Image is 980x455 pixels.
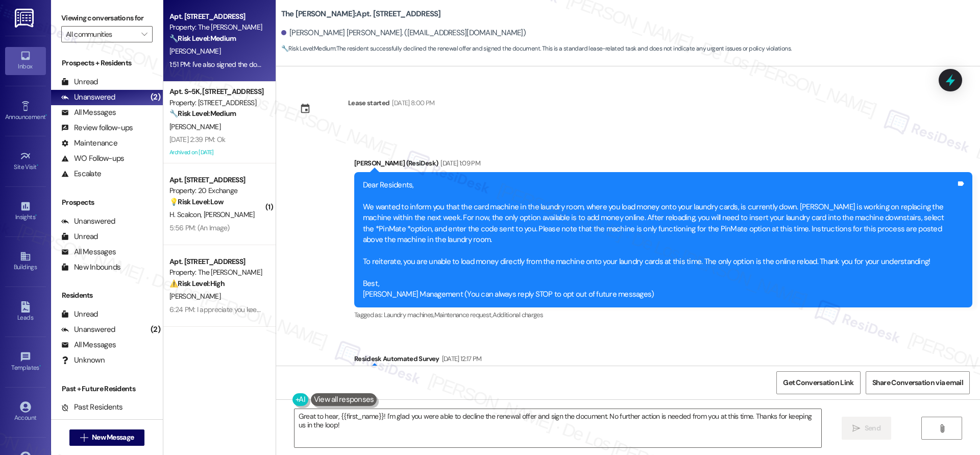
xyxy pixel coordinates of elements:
div: Maintenance [61,138,117,149]
a: Leads [5,298,46,326]
span: • [35,212,37,219]
a: Inbox [5,47,46,75]
div: [DATE] 1:09 PM [438,158,480,169]
div: [PERSON_NAME] [PERSON_NAME]. ([EMAIL_ADDRESS][DOMAIN_NAME]) [281,28,526,38]
a: Buildings [5,248,46,275]
span: [PERSON_NAME] [204,210,255,219]
div: [PERSON_NAME] (ResiDesk) [354,158,972,172]
div: Unread [61,309,98,320]
div: [DATE] 12:17 PM [439,353,482,364]
span: [PERSON_NAME] [169,292,220,301]
div: Dear Residents, We wanted to inform you that the card machine in the laundry room, where you load... [363,180,956,300]
span: Get Conversation Link [783,377,853,388]
div: Residesk Automated Survey [354,353,972,368]
div: Apt. [STREET_ADDRESS] [169,175,264,185]
span: • [39,363,41,370]
span: • [37,162,38,169]
button: Send [842,417,891,440]
span: Maintenance request , [434,310,493,319]
b: The [PERSON_NAME]: Apt. [STREET_ADDRESS] [281,9,441,19]
div: Unanswered [61,324,115,335]
i:  [938,424,946,433]
div: [DATE] 8:00 PM [389,98,434,108]
button: Share Conversation via email [866,371,970,394]
a: Account [5,398,46,426]
div: (2) [148,89,163,105]
div: Escalate [61,169,101,179]
div: Apt. S~5K, [STREET_ADDRESS] [169,86,264,97]
a: Templates • [5,348,46,376]
span: H. Scalcon [169,210,204,219]
div: Unread [61,77,98,87]
div: Apt. [STREET_ADDRESS] [169,11,264,22]
div: WO Follow-ups [61,153,124,164]
div: Review follow-ups [61,123,133,133]
div: All Messages [61,340,116,350]
img: ResiDesk Logo [15,9,36,28]
div: [DATE] 2:39 PM: Ok [169,135,225,144]
strong: ⚠️ Risk Level: High [169,279,225,288]
input: All communities [66,26,136,42]
div: Unanswered [61,216,115,227]
div: Prospects + Residents [51,58,163,68]
div: Lease started [348,98,390,108]
div: 1:51 PM: I've also signed the document as requested [169,60,321,69]
span: • [45,112,47,119]
button: Get Conversation Link [776,371,860,394]
div: All Messages [61,247,116,257]
div: (2) [148,322,163,338]
span: Laundry machines , [384,310,434,319]
div: 5:56 PM: (An Image) [169,223,230,232]
span: Additional charges [493,310,543,319]
span: : The resident successfully declined the renewal offer and signed the document. This is a standar... [281,43,791,54]
span: [PERSON_NAME] [169,122,220,131]
strong: 💡 Risk Level: Low [169,197,224,206]
strong: 🔧 Risk Level: Medium [169,34,236,43]
button: New Message [69,429,145,446]
div: All Messages [61,107,116,118]
div: Property: The [PERSON_NAME] [169,22,264,33]
div: Unanswered [61,92,115,103]
div: Apt. [STREET_ADDRESS] [169,256,264,267]
span: Send [865,423,880,434]
div: Property: [STREET_ADDRESS] [169,98,264,108]
div: Unknown [61,355,105,366]
span: Share Conversation via email [872,377,963,388]
a: Insights • [5,198,46,225]
strong: 🔧 Risk Level: Medium [281,44,335,53]
div: Property: 20 Exchange [169,185,264,196]
span: New Message [92,432,134,443]
div: Tagged as: [354,307,972,322]
label: Viewing conversations for [61,10,153,26]
i:  [141,30,147,38]
div: Property: The [PERSON_NAME] [169,267,264,278]
div: New Inbounds [61,262,120,273]
textarea: Great to hear, {{first_name}}! I'm glad you were able to decline the renewal offer and sign the d... [295,409,821,447]
div: Archived on [DATE] [168,146,265,159]
a: Site Visit • [5,148,46,175]
i:  [80,434,88,442]
div: Prospects [51,197,163,208]
div: Unread [61,231,98,242]
span: [PERSON_NAME] [169,46,220,56]
div: Residents [51,290,163,301]
strong: 🔧 Risk Level: Medium [169,109,236,118]
div: Past Residents [61,402,123,413]
div: Past + Future Residents [51,384,163,394]
i:  [852,424,860,433]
